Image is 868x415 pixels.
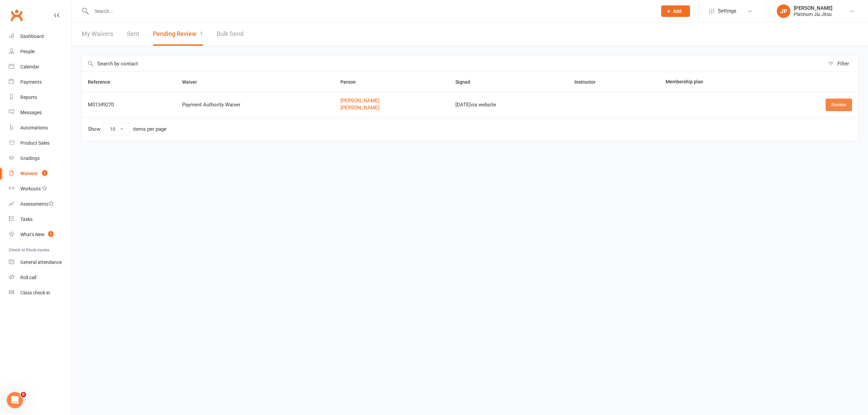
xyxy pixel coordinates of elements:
[340,98,443,104] a: [PERSON_NAME]
[9,166,72,181] a: Waivers 1
[20,34,44,39] div: Dashboard
[837,60,849,68] div: Filter
[673,8,682,14] span: Add
[88,78,118,86] button: Reference
[21,392,26,397] span: 6
[182,78,204,86] button: Waiver
[200,30,203,37] span: 1
[9,227,72,242] a: What's New1
[88,102,170,108] div: M01349270
[20,95,37,100] div: Reports
[9,120,72,136] a: Automations
[9,136,72,151] a: Product Sales
[20,110,42,115] div: Messages
[88,123,166,135] div: Show
[340,105,443,111] a: [PERSON_NAME]
[825,56,858,71] button: Filter
[9,44,72,59] a: People
[20,125,48,130] div: Automations
[20,64,39,69] div: Calendar
[455,102,562,108] div: [DATE] via website
[340,79,363,85] span: Person
[20,260,62,265] div: General attendance
[20,79,42,85] div: Payments
[574,79,603,85] span: Instructor
[182,79,204,85] span: Waiver
[48,231,54,237] span: 1
[217,22,243,46] a: Bulk Send
[574,78,603,86] button: Instructor
[9,181,72,196] a: Workouts
[9,59,72,75] a: Calendar
[9,255,72,270] a: General attendance kiosk mode
[826,99,852,111] a: Review
[9,151,72,166] a: Gradings
[794,11,832,17] div: Platinum Jiu Jitsu
[661,5,690,17] button: Add
[182,102,328,108] div: Payment Authority Waiver
[340,78,363,86] button: Person
[7,392,23,408] iframe: Intercom live chat
[20,275,36,280] div: Roll call
[659,72,771,92] th: Membership plan
[82,56,825,71] input: Search by contact
[20,290,50,295] div: Class check-in
[9,270,72,285] a: Roll call
[20,171,38,176] div: Waivers
[9,90,72,105] a: Reports
[82,22,113,46] a: My Waivers
[127,22,139,46] a: Sent
[90,6,652,16] input: Search...
[42,170,47,176] span: 1
[9,29,72,44] a: Dashboard
[9,105,72,120] a: Messages
[20,201,54,207] div: Assessments
[9,196,72,212] a: Assessments
[777,4,790,18] div: JP
[133,126,166,132] div: items per page
[20,232,45,237] div: What's New
[20,216,33,222] div: Tasks
[9,212,72,227] a: Tasks
[88,79,118,85] span: Reference
[794,5,832,11] div: [PERSON_NAME]
[20,186,41,191] div: Workouts
[9,75,72,90] a: Payments
[9,285,72,300] a: Class kiosk mode
[455,78,478,86] button: Signed
[20,49,35,54] div: People
[20,140,50,146] div: Product Sales
[153,22,203,46] button: Pending Review1
[455,79,478,85] span: Signed
[8,7,25,24] a: Clubworx
[20,155,40,161] div: Gradings
[718,3,736,19] span: Settings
